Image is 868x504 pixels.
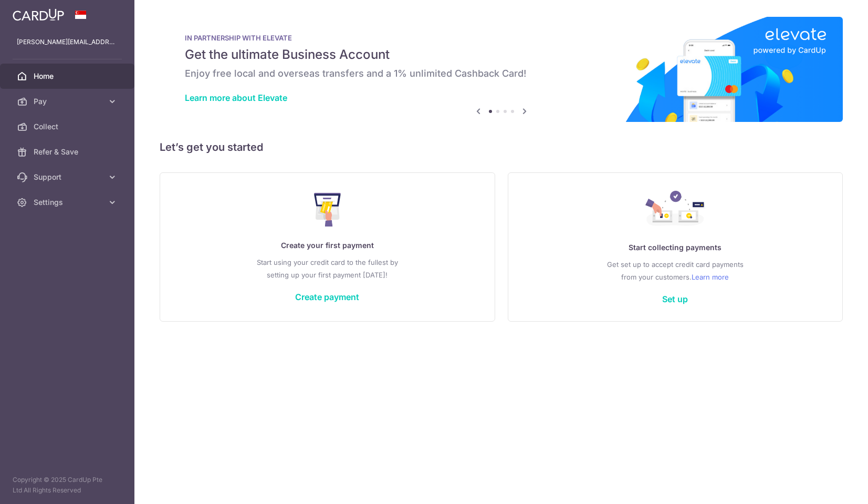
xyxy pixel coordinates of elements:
h5: Get the ultimate Business Account [185,46,818,63]
img: Collect Payment [645,191,705,229]
span: Settings [34,197,103,208]
h5: Let’s get you started [160,139,843,156]
p: Start using your credit card to the fullest by setting up your first payment [DATE]! [181,256,474,281]
a: Learn more [692,271,729,283]
p: Create your first payment [181,239,474,252]
a: Learn more about Elevate [185,92,287,103]
h6: Enjoy free local and overseas transfers and a 1% unlimited Cashback Card! [185,67,818,80]
span: Collect [34,121,103,132]
span: Home [34,71,103,81]
p: [PERSON_NAME][EMAIL_ADDRESS][DOMAIN_NAME] [17,37,118,47]
a: Set up [662,294,688,304]
img: CardUp [13,8,64,21]
span: Refer & Save [34,147,103,157]
span: Support [34,172,103,182]
a: Create payment [295,292,359,302]
span: Pay [34,96,103,107]
img: Make Payment [314,193,341,227]
p: Start collecting payments [529,241,822,254]
p: IN PARTNERSHIP WITH ELEVATE [185,34,818,42]
img: Renovation banner [160,17,843,122]
p: Get set up to accept credit card payments from your customers. [529,258,822,283]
